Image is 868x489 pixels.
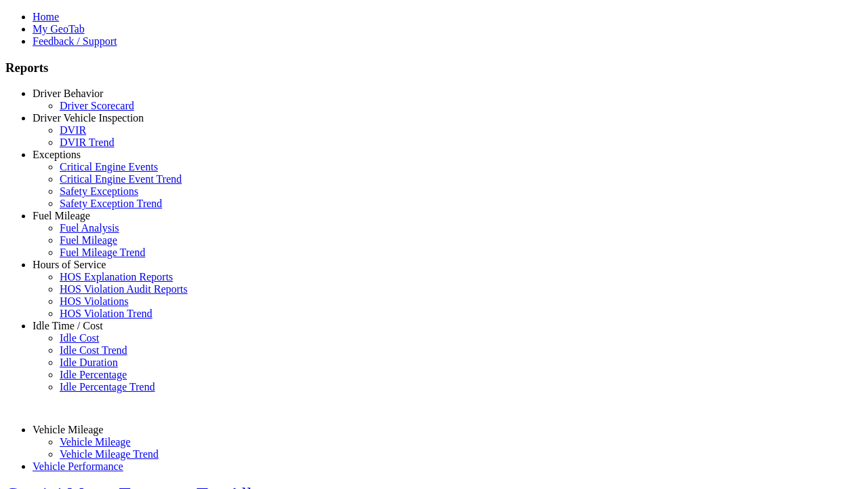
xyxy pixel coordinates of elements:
[60,448,159,460] a: Vehicle Mileage Trend
[33,259,106,270] a: Hours of Service
[60,137,114,148] a: DVIR Trend
[33,210,90,221] a: Fuel Mileage
[33,88,103,99] a: Driver Behavior
[60,161,158,173] a: Critical Engine Events
[60,234,117,246] a: Fuel Mileage
[60,100,134,111] a: Driver Scorecard
[33,320,103,331] a: Idle Time / Cost
[60,173,182,185] a: Critical Engine Event Trend
[5,60,863,75] h3: Reports
[33,35,117,47] a: Feedback / Support
[33,149,81,160] a: Exceptions
[60,124,86,136] a: DVIR
[60,185,138,197] a: Safety Exceptions
[33,424,103,435] a: Vehicle Mileage
[60,271,173,283] a: HOS Explanation Reports
[33,112,144,124] a: Driver Vehicle Inspection
[33,460,123,472] a: Vehicle Performance
[60,295,128,307] a: HOS Violations
[60,222,119,234] a: Fuel Analysis
[60,308,153,319] a: HOS Violation Trend
[60,198,162,209] a: Safety Exception Trend
[33,23,85,35] a: My GeoTab
[60,332,99,344] a: Idle Cost
[60,357,118,368] a: Idle Duration
[60,247,145,258] a: Fuel Mileage Trend
[60,344,127,356] a: Idle Cost Trend
[60,369,127,380] a: Idle Percentage
[60,381,155,393] a: Idle Percentage Trend
[60,436,130,448] a: Vehicle Mileage
[60,283,188,295] a: HOS Violation Audit Reports
[33,11,59,22] a: Home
